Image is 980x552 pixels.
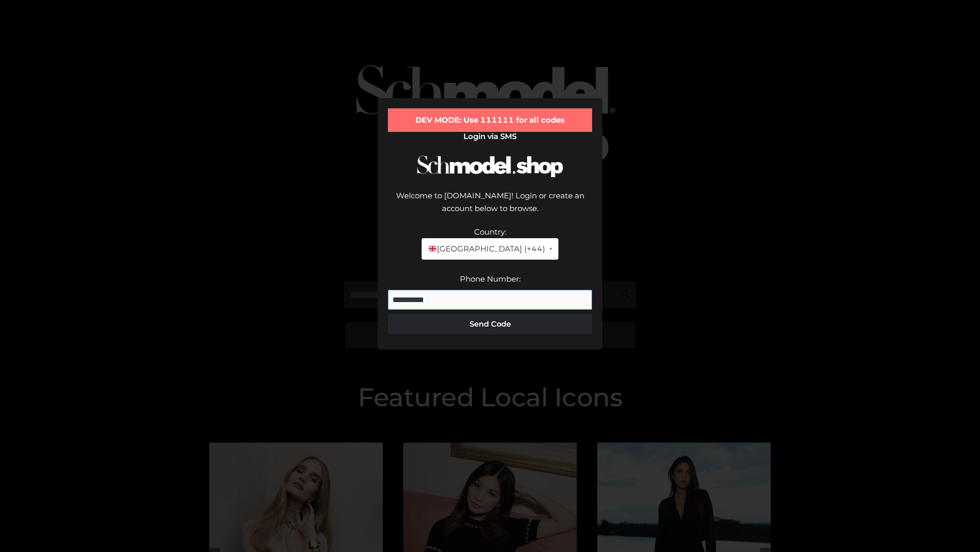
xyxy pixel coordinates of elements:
[388,314,592,334] button: Send Code
[388,132,592,141] h2: Login via SMS
[413,146,567,187] img: Schmodel Logo
[474,227,506,237] label: Country:
[428,242,545,256] span: [GEOGRAPHIC_DATA] (+44)
[460,274,521,284] label: Phone Number:
[388,108,592,132] div: DEV MODE: Use 111111 for all codes
[429,245,436,252] img: 🇬🇧
[388,189,592,225] div: Welcome to [DOMAIN_NAME]! Login or create an account below to browse.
